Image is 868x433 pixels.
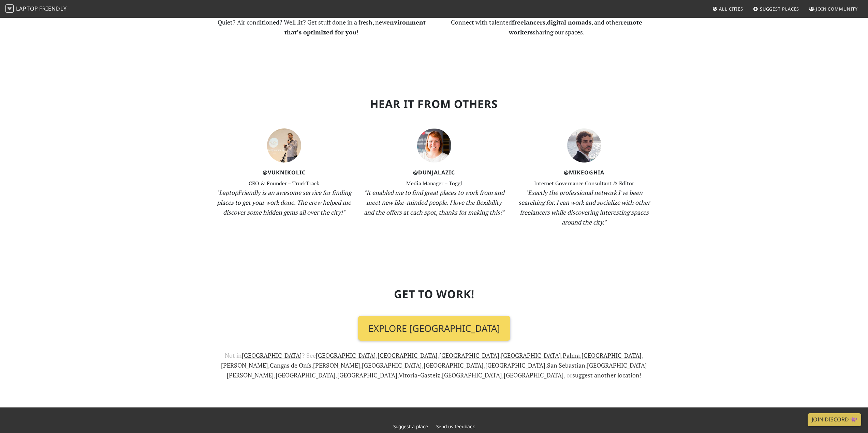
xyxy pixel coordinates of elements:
a: Explore [GEOGRAPHIC_DATA] [358,316,510,341]
a: Vitoria-Gasteiz [399,371,440,379]
a: Suggest a place [393,423,428,430]
a: [GEOGRAPHIC_DATA] [582,351,642,359]
em: "Exactly the professional network I’ve been searching for. I can work and socialize with other fr... [518,188,650,226]
a: Suggest Places [750,3,802,15]
small: Internet Governance Consultant & Editor [534,180,634,187]
a: [GEOGRAPHIC_DATA] [378,351,438,359]
a: [GEOGRAPHIC_DATA] [337,371,397,379]
a: [GEOGRAPHIC_DATA] [442,371,502,379]
h2: Hear It From Others [213,97,655,110]
img: dunja-lazic-7e3f7dbf9bae496705a2cb1d0ad4506ae95adf44ba71bc6bf96fce6bb2209530.jpg [417,128,451,163]
a: San Sebastian [547,361,585,369]
a: [GEOGRAPHIC_DATA] [362,361,422,369]
span: All Cities [719,6,743,12]
span: Join Community [816,6,858,12]
a: [GEOGRAPHIC_DATA] [504,371,564,379]
p: Quiet? Air conditioned? Well lit? Get stuff done in a fresh, new ! [213,17,430,37]
a: Join Community [806,3,860,15]
a: [GEOGRAPHIC_DATA] [276,371,336,379]
a: Send us feedback [436,423,475,430]
a: [GEOGRAPHIC_DATA] [316,351,376,359]
strong: freelancers [512,18,545,26]
span: Friendly [39,5,67,12]
img: vuk-nikolic-069e55947349021af2d479c15570516ff0841d81a22ee9013225a9fbfb17053d.jpg [267,128,301,163]
a: [GEOGRAPHIC_DATA] [424,361,484,369]
img: mike-oghia-399ba081a07d163c9c5512fe0acc6cb95335c0f04cd2fe9eaa138443c185c3a9.jpg [567,128,601,163]
a: [GEOGRAPHIC_DATA] [242,351,302,359]
h2: Get To Work! [213,288,655,300]
a: LaptopFriendly LaptopFriendly [5,3,67,15]
p: Connect with talented , , and other sharing our spaces. [438,17,655,37]
span: Not in ? See , , , , , , , , , , , , , , , , , , , or [221,351,647,379]
h4: @VukNikolic [213,169,355,176]
img: LaptopFriendly [5,4,14,13]
strong: digital nomads [547,18,591,26]
a: suggest another location! [572,371,642,379]
h4: @DunjaLazic [363,169,505,176]
small: Media Manager – Toggl [406,180,462,187]
span: Laptop [16,5,38,12]
a: [GEOGRAPHIC_DATA][PERSON_NAME] [227,361,647,379]
a: [GEOGRAPHIC_DATA] [439,351,499,359]
a: [GEOGRAPHIC_DATA] [501,351,561,359]
a: [PERSON_NAME] [313,361,360,369]
a: Cangas de Onís [270,361,311,369]
em: "LaptopFriendly is an awesome service for finding places to get your work done. The crew helped m... [217,188,351,216]
a: [PERSON_NAME] [221,361,268,369]
em: "It enabled me to find great places to work from and meet new like-minded people. I love the flex... [364,188,504,216]
span: Suggest Places [760,6,799,12]
a: Palma [563,351,580,359]
a: [GEOGRAPHIC_DATA] [485,361,545,369]
small: CEO & Founder – TruckTrack [249,180,319,187]
h4: @MikeOghia [513,169,655,176]
a: All Cities [709,3,746,15]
